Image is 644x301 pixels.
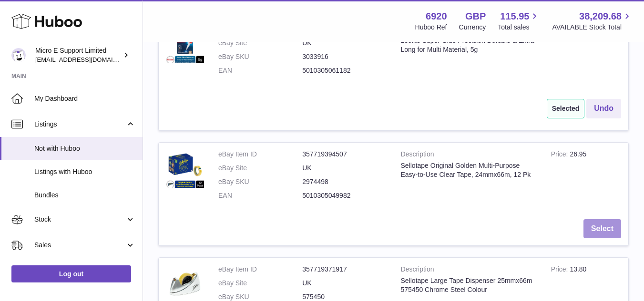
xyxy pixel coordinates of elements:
dd: 3033916 [302,52,386,61]
dt: eBay Site [218,39,302,48]
div: Micro E Support Limited [35,46,121,64]
span: AVAILABLE Stock Total [552,23,633,32]
a: 38,209.68 AVAILABLE Stock Total [552,10,633,32]
span: 13.80 [570,265,586,273]
span: 115.95 [500,10,529,23]
a: 115.95 Total sales [498,10,540,32]
dt: eBay Item ID [218,150,302,159]
div: Sellotape Large Tape Dispenser 25mmx66m 575450 Chrome Steel Colour [401,276,537,294]
strong: Price [551,265,570,275]
strong: GBP [465,10,486,23]
button: Select [583,219,621,239]
div: Currency [459,23,486,32]
dd: 357719394507 [302,150,386,159]
a: Log out [11,265,131,282]
span: My Dashboard [34,94,135,103]
div: Loctite Super Glue Precision Durable & Extra Long for Multi Material, 5g [401,36,537,54]
dd: 357719371917 [302,265,386,274]
span: Stock [34,215,125,224]
span: Listings [34,120,125,129]
span: Sales [34,241,125,250]
dt: eBay Item ID [218,265,302,274]
dt: eBay Site [218,164,302,173]
span: Bundles [34,191,135,200]
strong: Price [551,150,570,160]
button: Undo [586,99,621,118]
span: Listings with Huboo [34,167,135,176]
dd: UK [302,279,386,288]
dd: UK [302,39,386,48]
div: Sellotape Original Golden Multi-Purpose Easy-to-Use Clear Tape, 24mmx66m, 12 Pk [401,161,537,179]
dd: UK [302,164,386,173]
dd: 2974498 [302,177,386,186]
img: $_57.JPG [166,25,204,63]
img: contact@micropcsupport.com [11,48,26,62]
dt: EAN [218,191,302,200]
dd: 5010305049982 [302,191,386,200]
strong: Description [401,150,537,161]
span: 26.95 [570,150,586,158]
div: Huboo Ref [415,23,447,32]
img: $_57.JPG [166,150,204,188]
strong: 6920 [426,10,447,23]
dt: eBay SKU [218,52,302,61]
span: 38,209.68 [579,10,622,23]
strong: Description [401,265,537,276]
dt: eBay Site [218,279,302,288]
div: Selected [547,99,585,118]
span: Not with Huboo [34,144,135,153]
dt: EAN [218,66,302,75]
span: Total sales [498,23,540,32]
dt: eBay SKU [218,177,302,186]
span: [EMAIL_ADDRESS][DOMAIN_NAME] [35,56,140,63]
dd: 5010305061182 [302,66,386,75]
